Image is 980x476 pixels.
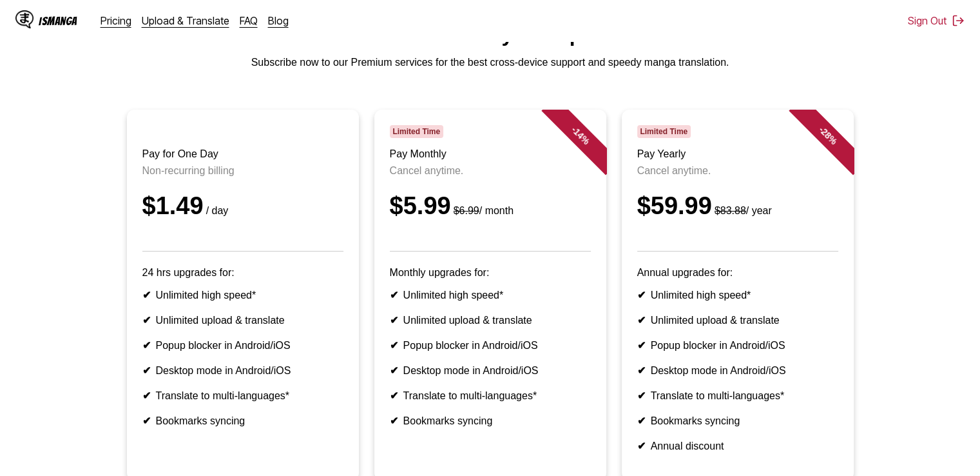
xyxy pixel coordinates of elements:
li: Annual discount [637,440,838,452]
b: ✔ [142,340,151,351]
li: Popup blocker in Android/iOS [637,339,838,352]
li: Bookmarks syncing [390,415,591,427]
b: ✔ [390,315,398,326]
a: FAQ [240,14,258,27]
div: IsManga [39,15,77,27]
span: Limited Time [637,125,691,138]
b: ✔ [637,365,646,376]
li: Unlimited high speed* [390,289,591,301]
li: Unlimited upload & translate [142,314,343,326]
b: ✔ [637,441,646,451]
b: ✔ [637,390,646,401]
li: Translate to multi-languages* [637,390,838,402]
b: ✔ [142,415,151,426]
b: ✔ [142,365,151,376]
h3: Pay for One Day [142,148,343,160]
img: IsManga Logo [15,10,34,28]
li: Unlimited upload & translate [390,314,591,326]
h3: Pay Monthly [390,148,591,160]
li: Translate to multi-languages* [142,390,343,402]
s: $83.88 [715,205,746,216]
a: IsManga LogoIsManga [15,10,101,31]
a: Blog [268,14,289,27]
b: ✔ [637,315,646,326]
div: $5.99 [390,192,591,220]
div: - 14 % [541,97,619,174]
span: Limited Time [390,125,443,138]
li: Desktop mode in Android/iOS [142,364,343,377]
li: Unlimited high speed* [142,289,343,301]
b: ✔ [390,340,398,351]
li: Desktop mode in Android/iOS [390,364,591,377]
small: / day [204,205,229,216]
li: Unlimited high speed* [637,289,838,301]
small: / year [712,205,772,216]
b: ✔ [390,415,398,426]
div: $1.49 [142,192,343,220]
b: ✔ [390,365,398,376]
b: ✔ [142,315,151,326]
p: Subscribe now to our Premium services for the best cross-device support and speedy manga translat... [10,57,970,68]
b: ✔ [142,390,151,401]
li: Bookmarks syncing [142,415,343,427]
small: / month [451,205,514,216]
b: ✔ [637,340,646,351]
img: Sign out [952,14,965,27]
b: ✔ [142,290,151,301]
p: Annual upgrades for: [637,267,838,279]
s: $6.99 [454,205,479,216]
li: Popup blocker in Android/iOS [390,339,591,352]
p: Cancel anytime. [637,165,838,177]
p: Monthly upgrades for: [390,267,591,279]
p: Non-recurring billing [142,165,343,177]
button: Sign Out [908,14,965,27]
b: ✔ [390,290,398,301]
a: Pricing [101,14,131,27]
li: Bookmarks syncing [637,415,838,427]
b: ✔ [637,290,646,301]
a: Upload & Translate [142,14,229,27]
div: - 28 % [789,97,866,174]
li: Desktop mode in Android/iOS [637,364,838,377]
li: Unlimited upload & translate [637,314,838,326]
p: Cancel anytime. [390,165,591,177]
b: ✔ [637,415,646,426]
p: 24 hrs upgrades for: [142,267,343,279]
li: Translate to multi-languages* [390,390,591,402]
div: $59.99 [637,192,838,220]
li: Popup blocker in Android/iOS [142,339,343,352]
b: ✔ [390,390,398,401]
h3: Pay Yearly [637,148,838,160]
